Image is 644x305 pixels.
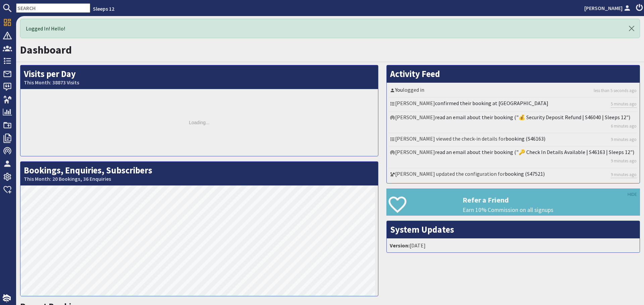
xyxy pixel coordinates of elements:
[611,136,637,143] a: 9 minutes ago
[388,98,638,111] li: [PERSON_NAME]
[388,133,638,147] li: [PERSON_NAME] viewed the check-in details for
[20,89,378,156] div: Loading...
[505,135,545,142] a: booking (S46163)
[611,123,637,129] a: 6 minutes ago
[584,4,632,12] a: [PERSON_NAME]
[390,224,454,235] a: System Updates
[463,196,640,204] h3: Refer a Friend
[388,112,638,133] li: [PERSON_NAME]
[388,147,638,168] li: [PERSON_NAME]
[24,79,375,86] small: This Month: 38873 Visits
[20,65,378,89] h2: Visits per Day
[435,114,630,121] a: read an email about their booking ("💰 Security Deposit Refund | S46040 | Sleeps 12")
[93,5,114,12] a: Sleeps 12
[505,170,545,177] a: booking (S47521)
[20,162,378,185] h2: Bookings, Enquiries, Subscribers
[390,242,410,249] strong: Version:
[463,206,640,214] p: Earn 10% Commission on all signups
[20,19,640,38] div: Logged In! Hello!
[611,171,637,178] a: 9 minutes ago
[388,84,638,98] li: logged in
[435,100,548,106] a: confirmed their booking at [GEOGRAPHIC_DATA]
[388,240,638,251] li: [DATE]
[16,3,90,13] input: SEARCH
[611,158,637,164] a: 9 minutes ago
[390,68,440,79] a: Activity Feed
[611,101,637,107] a: 5 minutes ago
[628,191,637,198] a: HIDE
[395,86,403,93] a: You
[24,176,375,182] small: This Month: 20 Bookings, 36 Enquiries
[3,294,11,302] img: staytech_i_w-64f4e8e9ee0a9c174fd5317b4b171b261742d2d393467e5bdba4413f4f884c10.svg
[388,168,638,181] li: [PERSON_NAME] updated the configuration for
[20,43,72,57] a: Dashboard
[435,149,634,155] a: read an email about their booking ("🔑 Check In Details Available | S46163 | Sleeps 12")
[594,87,637,94] a: less than 5 seconds ago
[386,188,640,216] a: Refer a Friend Earn 10% Commission on all signups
